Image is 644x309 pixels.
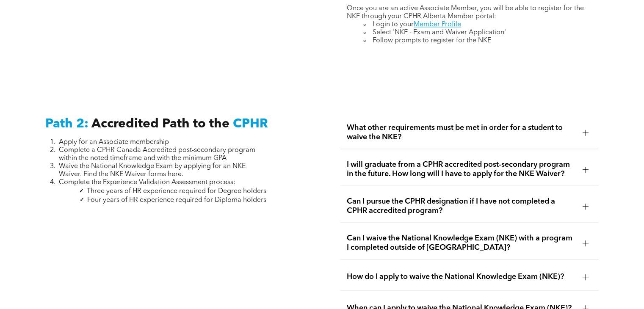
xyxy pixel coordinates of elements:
[347,234,575,252] span: Can I waive the National Knowledge Exam (NKE) with a program I completed outside of [GEOGRAPHIC_D...
[59,163,246,178] span: Waive the National Knowledge Exam by applying for an NKE Waiver. Find the NKE Waiver forms here.
[347,123,575,142] span: What other requirements must be met in order for a student to waive the NKE?
[59,179,235,186] span: Complete the Experience Validation Assessment process:
[45,118,88,130] span: Path 2:
[347,197,575,215] span: Can I pursue the CPHR designation if I have not completed a CPHR accredited program?
[59,147,255,162] span: Complete a CPHR Canada Accredited post-secondary program within the noted timeframe and with the ...
[59,139,169,146] span: Apply for an Associate membership
[364,37,591,45] li: Follow prompts to register for the NKE
[87,197,266,204] span: Four years of HR experience required for Diploma holders
[414,21,461,28] a: Member Profile
[364,21,591,29] li: Login to your
[364,29,591,37] li: Select 'NKE - Exam and Waiver Application'
[347,272,575,281] span: How do I apply to waive the National Knowledge Exam (NKE)?
[347,160,575,179] span: I will graduate from a CPHR accredited post-secondary program in the future. How long will I have...
[347,5,591,21] p: Once you are an active Associate Member, you will be able to register for the NKE through your CP...
[91,118,229,130] span: Accredited Path to the
[87,188,266,195] span: Three years of HR experience required for Degree holders
[233,118,268,130] span: CPHR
